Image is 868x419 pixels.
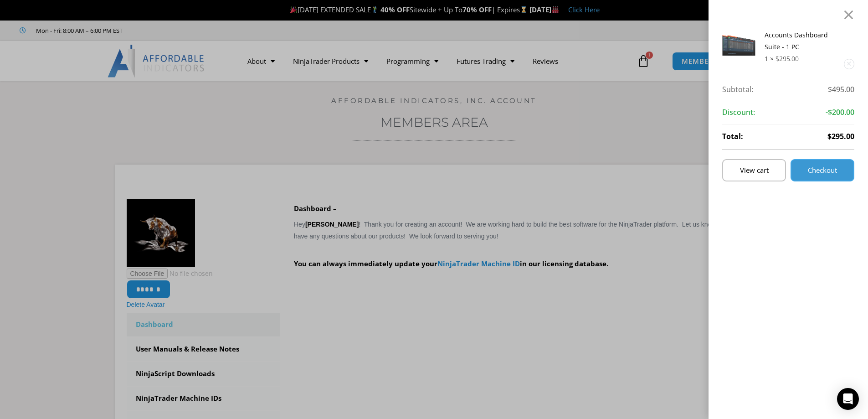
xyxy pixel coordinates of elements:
[740,167,769,174] span: View cart
[776,54,779,63] span: $
[828,83,854,97] span: $495.00
[765,31,828,51] a: Accounts Dashboard Suite - 1 PC
[791,159,854,181] a: Checkout
[826,106,854,119] span: -$200.00
[765,54,774,63] span: 1 ×
[722,130,743,144] strong: Total:
[808,167,837,174] span: Checkout
[722,29,755,56] img: Screenshot 2024-08-26 155710eeeee | Affordable Indicators – NinjaTrader
[837,388,859,410] div: Open Intercom Messenger
[722,83,753,97] strong: Subtotal:
[722,106,755,119] strong: Discount:
[722,159,786,181] a: View cart
[776,54,799,63] bdi: 295.00
[827,130,854,144] span: $295.00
